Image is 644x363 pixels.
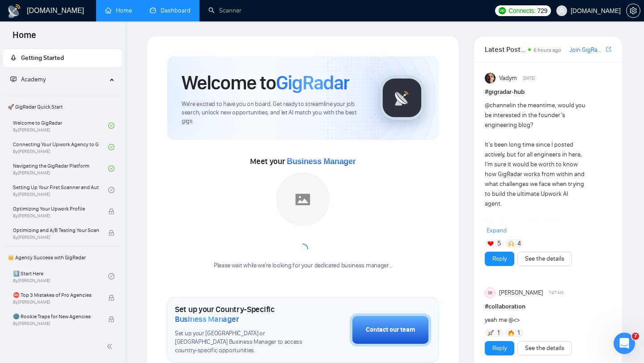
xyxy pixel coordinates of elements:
span: double-left [106,342,115,351]
button: go back [6,4,23,21]
span: lock [108,316,114,322]
span: check-circle [108,273,114,279]
button: Contact our team [350,313,431,346]
img: logo [7,4,21,18]
span: 4 [517,239,521,248]
div: Looks like . [18,81,161,107]
button: Отправить сообщение… [153,289,168,304]
span: 🚀 GigRadar Quick Start [4,98,121,116]
span: check-circle [108,165,114,172]
a: Welcome to GigRadarBy[PERSON_NAME] [13,116,108,135]
span: GigRadar [276,71,349,95]
span: By [PERSON_NAME] [13,321,99,326]
span: Mariia [40,50,58,56]
div: Mariia говорит… [7,35,172,127]
span: rocket [10,55,17,61]
span: loading [297,243,309,255]
span: Academy [10,76,46,83]
div: Hey , [18,68,161,76]
span: Meet your [250,156,356,166]
a: Reply [492,254,507,264]
span: fund-projection-screen [10,76,17,82]
span: check-circle [108,144,114,150]
a: See the details [525,343,564,353]
img: Vadym [485,73,496,84]
h1: # collaboration [485,302,611,312]
img: Profile image for Mariia [18,46,33,60]
span: lock [108,295,114,301]
img: ❤️ [487,241,494,247]
span: из [DOMAIN_NAME] [58,50,115,56]
span: We're excited to have you on board. Get ready to streamline your job search, unlock new opportuni... [182,100,365,126]
button: Reply [485,341,514,355]
span: 🌚 Rookie Traps for New Agencies [13,312,99,321]
a: 1️⃣ Start HereBy[PERSON_NAME] [13,266,108,286]
span: 729 [538,6,547,16]
span: Optimizing Your Upwork Profile [13,204,99,213]
span: Connects: [508,6,535,16]
h1: Mariia [43,4,65,11]
span: lock [108,208,114,215]
a: dashboardDashboard [150,7,191,14]
div: Contact our team [366,325,415,335]
span: Academy [21,76,46,83]
div: Please wait while we're looking for your dedicated business manager... [208,262,398,270]
span: 7 [632,333,639,340]
button: Reply [485,252,514,266]
button: See the details [517,341,572,355]
span: Business Manager [287,157,356,166]
a: setting [626,7,640,14]
span: By [PERSON_NAME] [13,213,99,219]
img: 🔥 [508,330,514,336]
a: Navigating the GigRadar PlatformBy[PERSON_NAME] [13,159,108,178]
img: Profile image for Mariia [25,5,40,19]
span: Latest Posts from the GigRadar Community [485,44,525,55]
span: 6 hours ago [534,47,561,53]
button: Start recording [57,293,64,300]
span: 5 [497,239,501,248]
img: 🚀 [487,330,494,336]
span: By [PERSON_NAME] [13,235,99,240]
img: upwork-logo.png [499,7,506,14]
button: setting [626,4,640,18]
span: By [PERSON_NAME] [13,300,99,305]
p: В сети последние 15 мин [43,11,121,20]
span: Optimizing and A/B Testing Your Scanner for Better Results [13,226,99,235]
span: check-circle [108,122,114,129]
button: Средство выбора эмодзи [28,293,35,300]
span: export [606,46,611,53]
div: DE [485,288,495,298]
span: Business Manager [175,314,239,324]
li: Getting Started [3,49,122,67]
a: See the details [525,254,564,264]
a: Setting Up Your First Scanner and Auto-BidderBy[PERSON_NAME] [13,180,108,200]
h1: Welcome to [182,71,349,95]
span: Expand [487,227,507,234]
h1: # gigradar-hub [485,87,611,97]
span: 7:47 AM [549,289,563,297]
span: check-circle [108,187,114,193]
a: export [606,45,611,54]
img: 🙌 [508,241,514,247]
button: Главная [140,4,157,21]
button: Добавить вложение [14,293,21,300]
span: Home [5,29,43,47]
span: Vadym [499,73,517,83]
img: gigradar-logo.png [380,76,424,120]
a: Connecting Your Upwork Agency to GigRadarBy[PERSON_NAME] [13,137,108,157]
span: Set up your [GEOGRAPHIC_DATA] or [GEOGRAPHIC_DATA] Business Manager to access country-specific op... [175,329,305,355]
span: [PERSON_NAME] [499,288,543,298]
a: [EMAIL_ADDRESS][DOMAIN_NAME] [30,68,140,75]
iframe: To enrich screen reader interactions, please activate Accessibility in Grammarly extension settings [614,333,635,354]
div: Profile image for MariiaMariiaиз [DOMAIN_NAME]Hey[EMAIL_ADDRESS][DOMAIN_NAME],Looks likeyour Upwo... [7,35,172,116]
a: Join GigRadar Slack Community [569,45,604,55]
b: your Upwork agency [49,81,122,89]
span: lock [108,230,114,236]
a: searchScanner [208,7,241,14]
span: [DATE] [523,74,535,82]
img: placeholder.png [276,173,330,226]
span: ⛔ Top 3 Mistakes of Pro Agencies [13,291,99,300]
div: Закрыть [157,4,173,20]
h1: Set up your Country-Specific [175,304,305,324]
button: See the details [517,252,572,266]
